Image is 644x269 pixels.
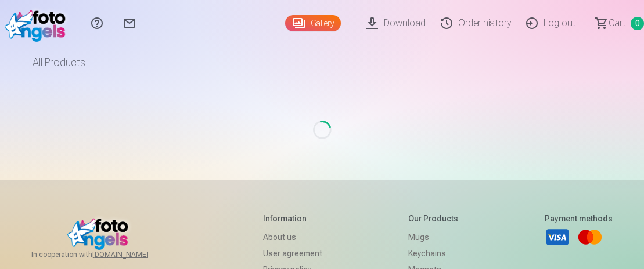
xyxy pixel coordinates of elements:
span: 0 [631,17,644,30]
h5: Information [263,213,322,224]
h5: Payment methods [545,213,613,224]
a: [DOMAIN_NAME] [92,250,177,259]
img: /fa1 [5,5,71,42]
a: Mugs [408,229,458,245]
span: Сart [609,16,626,30]
a: Visa [545,224,570,250]
span: In cooperation with [31,250,177,259]
a: Mastercard [577,224,603,250]
a: User agreement [263,245,322,261]
h5: Our products [408,213,458,224]
a: Keychains [408,245,458,261]
a: About us [263,229,322,245]
a: Gallery [285,15,341,31]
